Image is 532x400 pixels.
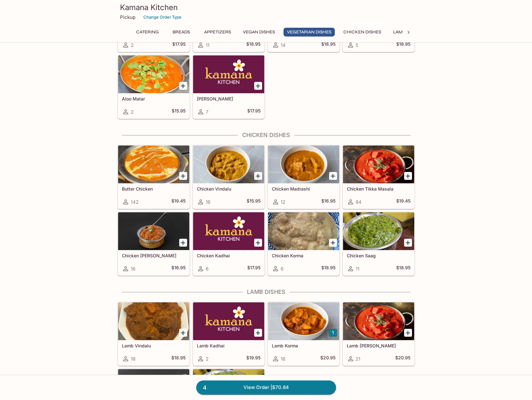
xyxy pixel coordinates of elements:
[117,132,415,139] h4: Chicken Dishes
[343,145,415,209] a: Chicken Tikka Masala84$19.45
[167,28,196,37] button: Breads
[247,108,260,116] h5: $17.95
[395,355,410,363] h5: $20.95
[193,145,265,209] a: Chicken Vindalu16$15.95
[320,355,335,363] h5: $20.95
[356,42,358,48] span: 5
[329,239,337,247] button: Add Chicken Korma
[343,302,415,366] a: Lamb [PERSON_NAME]21$20.95
[206,199,210,205] span: 16
[272,186,335,191] h5: Chicken Madrashi
[396,198,410,206] h5: $19.45
[131,199,139,205] span: 142
[171,198,186,206] h5: $19.45
[193,55,265,119] a: [PERSON_NAME]7$17.95
[193,146,264,183] div: Chicken Vindalu
[133,28,162,37] button: Catering
[118,302,189,340] div: Lamb Vindalu
[268,145,340,209] a: Chicken Madrashi12$16.95
[268,146,339,183] div: Chicken Madrashi
[272,343,335,348] h5: Lamb Korma
[272,253,335,258] h5: Chicken Korma
[404,172,412,180] button: Add Chicken Tikka Masala
[281,266,283,272] span: 6
[171,265,186,272] h5: $16.95
[131,266,135,272] span: 16
[193,302,265,366] a: Lamb Kadhai2$19.95
[283,28,335,37] button: Vegetarian Dishes
[140,12,184,22] button: Change Order Type
[247,198,260,206] h5: $15.95
[268,212,339,250] div: Chicken Korma
[179,172,187,180] button: Add Butter Chicken
[179,82,187,90] button: Add Aloo Matar
[197,96,260,101] h5: [PERSON_NAME]
[122,253,186,258] h5: Chicken [PERSON_NAME]
[321,265,335,272] h5: $18.95
[172,41,186,49] h5: $17.95
[347,186,410,191] h5: Chicken Tikka Masala
[118,145,190,209] a: Butter Chicken142$19.45
[118,146,189,183] div: Butter Chicken
[404,329,412,337] button: Add Lamb Tikka Masala
[201,28,234,37] button: Appetizers
[347,343,410,348] h5: Lamb [PERSON_NAME]
[343,146,414,183] div: Chicken Tikka Masala
[390,28,426,37] button: Lamb Dishes
[197,253,260,258] h5: Chicken Kadhai
[117,289,415,295] h4: Lamb Dishes
[193,55,264,93] div: Daal Makhni
[179,239,187,247] button: Add Chicken Curry
[118,212,189,250] div: Chicken Curry
[343,212,414,250] div: Chicken Saag
[254,329,262,337] button: Add Lamb Kadhai
[356,266,359,272] span: 11
[281,42,286,48] span: 14
[281,199,285,205] span: 12
[118,302,190,366] a: Lamb Vindalu18$18.95
[206,356,209,362] span: 2
[118,55,190,119] a: Aloo Matar2$15.95
[118,212,190,276] a: Chicken [PERSON_NAME]16$16.95
[206,266,209,272] span: 6
[356,199,362,205] span: 84
[199,383,210,392] span: 4
[340,28,385,37] button: Chicken Dishes
[122,343,186,348] h5: Lamb Vindalu
[131,109,134,115] span: 2
[206,42,209,48] span: 11
[131,42,134,48] span: 2
[172,108,186,116] h5: $15.95
[347,253,410,258] h5: Chicken Saag
[196,380,336,394] a: 4View Order |$70.84
[246,41,260,49] h5: $18.95
[247,265,260,272] h5: $17.95
[193,212,264,250] div: Chicken Kadhai
[239,28,278,37] button: Vegan Dishes
[179,329,187,337] button: Add Lamb Vindalu
[193,212,265,276] a: Chicken Kadhai6$17.95
[254,239,262,247] button: Add Chicken Kadhai
[118,55,189,93] div: Aloo Matar
[122,186,186,191] h5: Butter Chicken
[197,343,260,348] h5: Lamb Kadhai
[343,302,414,340] div: Lamb Tikka Masala
[131,356,135,362] span: 18
[268,212,340,276] a: Chicken Korma6$18.95
[329,329,337,337] button: Add Lamb Korma
[268,302,340,366] a: Lamb Korma16$20.95
[193,302,264,340] div: Lamb Kadhai
[321,198,335,206] h5: $16.95
[343,212,415,276] a: Chicken Saag11$18.95
[396,265,410,272] h5: $18.95
[254,82,262,90] button: Add Daal Makhni
[321,41,335,49] h5: $18.95
[246,355,260,363] h5: $19.95
[396,41,410,49] h5: $18.95
[171,355,186,363] h5: $18.95
[254,172,262,180] button: Add Chicken Vindalu
[404,239,412,247] button: Add Chicken Saag
[268,302,339,340] div: Lamb Korma
[120,3,412,12] h3: Kamana Kitchen
[329,172,337,180] button: Add Chicken Madrashi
